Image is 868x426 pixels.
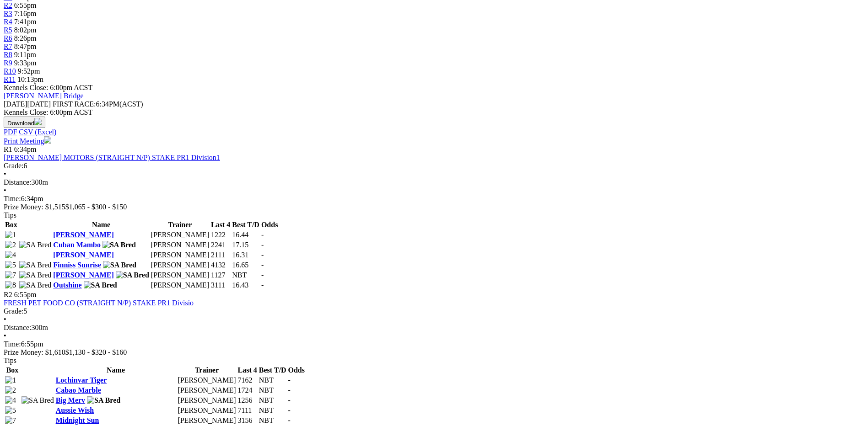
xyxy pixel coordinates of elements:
[4,1,12,9] span: R2
[4,195,21,202] span: Time:
[237,376,258,385] td: 7162
[210,271,231,280] td: 1127
[56,406,94,414] a: Aussie Wish
[237,396,258,405] td: 1256
[261,231,264,239] span: -
[4,170,6,178] span: •
[4,307,864,315] div: 5
[14,1,37,9] span: 6:55pm
[14,291,37,298] span: 6:55pm
[4,128,864,136] div: Download
[53,231,113,239] a: [PERSON_NAME]
[4,178,31,186] span: Distance:
[4,340,864,348] div: 6:55pm
[151,261,210,270] td: [PERSON_NAME]
[259,386,287,395] td: NBT
[4,84,92,91] span: Kennels Close: 6:00pm ACST
[53,100,96,108] span: FIRST RACE:
[151,220,210,229] th: Trainer
[5,251,16,259] img: 4
[34,118,42,125] img: download.svg
[4,92,84,100] a: [PERSON_NAME] Bridge
[261,251,264,259] span: -
[259,396,287,405] td: NBT
[177,406,236,415] td: [PERSON_NAME]
[4,162,24,170] span: Grade:
[17,75,43,83] span: 10:13pm
[14,34,37,42] span: 8:26pm
[5,396,16,405] img: 4
[4,291,12,298] span: R2
[288,396,290,404] span: -
[232,271,260,280] td: NBT
[44,136,51,144] img: printer.svg
[4,75,16,83] a: R11
[177,386,236,395] td: [PERSON_NAME]
[4,26,12,34] a: R5
[261,271,264,279] span: -
[232,281,260,290] td: 16.43
[5,241,16,249] img: 2
[14,59,37,67] span: 9:33pm
[288,386,290,394] span: -
[5,376,16,384] img: 1
[5,416,16,425] img: 7
[210,250,231,260] td: 2111
[5,406,16,415] img: 5
[210,281,231,290] td: 3111
[4,108,864,117] div: Kennels Close: 6:00pm ACST
[177,366,236,375] th: Trainer
[4,137,51,145] a: Print Meeting
[259,406,287,415] td: NBT
[102,241,136,249] img: SA Bred
[210,261,231,270] td: 4132
[4,43,12,50] a: R7
[177,376,236,385] td: [PERSON_NAME]
[4,100,51,108] span: [DATE]
[4,357,16,364] span: Tips
[232,261,260,270] td: 16.65
[151,281,210,290] td: [PERSON_NAME]
[259,366,287,375] th: Best T/D
[210,230,231,240] td: 1222
[5,271,16,279] img: 7
[55,366,177,375] th: Name
[65,203,127,211] span: $1,065 - $300 - $150
[210,240,231,250] td: 2241
[4,59,12,67] span: R9
[19,271,52,279] img: SA Bred
[4,211,16,219] span: Tips
[4,178,864,186] div: 300m
[4,348,864,357] div: Prize Money: $1,610
[14,51,36,59] span: 9:11pm
[232,240,260,250] td: 17.15
[151,240,210,250] td: [PERSON_NAME]
[14,10,37,17] span: 7:16pm
[14,26,37,34] span: 8:02pm
[232,250,260,260] td: 16.31
[151,250,210,260] td: [PERSON_NAME]
[4,51,12,59] a: R8
[4,324,864,332] div: 300m
[4,18,12,26] a: R4
[4,299,194,307] a: FRESH PET FOOD CO (STRAIGHT N/P) STAKE PR1 Divisio
[261,261,264,269] span: -
[4,145,12,153] span: R1
[5,231,16,239] img: 1
[288,406,290,414] span: -
[53,261,101,269] a: Finniss Sunrise
[4,67,16,75] a: R10
[4,340,21,348] span: Time:
[56,386,101,394] a: Cabao Marble
[14,43,37,50] span: 8:47pm
[4,332,6,340] span: •
[4,195,864,203] div: 6:34pm
[237,366,258,375] th: Last 4
[53,100,143,108] span: 6:34PM(ACST)
[87,396,120,405] img: SA Bred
